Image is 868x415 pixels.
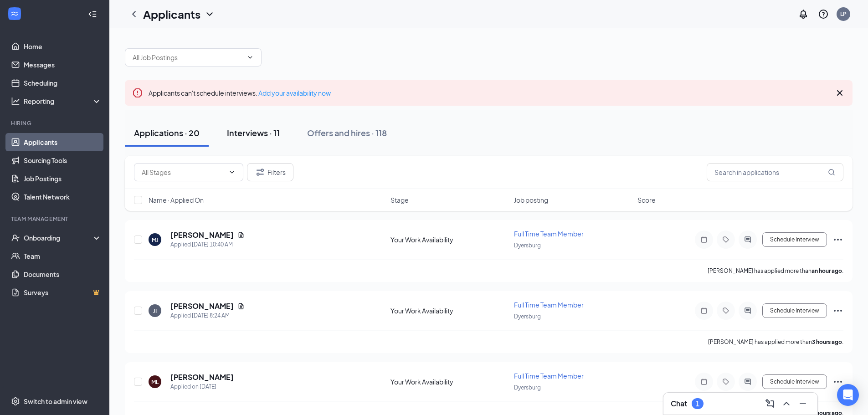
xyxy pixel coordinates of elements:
svg: Tag [720,236,731,243]
div: MJ [152,236,159,244]
span: Applicants can't schedule interviews. [149,89,331,97]
svg: ChevronDown [247,54,254,61]
div: LP [840,10,847,18]
a: Job Postings [24,169,102,188]
input: Search in applications [707,163,843,181]
a: Documents [24,265,102,283]
svg: Tag [720,378,731,385]
button: Schedule Interview [762,374,827,389]
svg: Note [699,236,709,243]
h5: [PERSON_NAME] [170,301,234,311]
svg: ChevronDown [204,9,215,20]
a: Sourcing Tools [24,151,102,169]
svg: Tag [720,307,731,314]
svg: Document [237,302,245,310]
h3: Chat [671,399,687,409]
input: All Job Postings [133,52,243,62]
span: Score [637,195,656,205]
div: Your Work Availability [390,235,508,244]
b: an hour ago [812,267,842,274]
div: Interviews · 11 [227,127,280,138]
span: Name · Applied On [149,195,204,205]
svg: Analysis [11,97,20,106]
div: Applications · 20 [134,127,200,138]
div: Reporting [24,97,102,106]
div: JI [153,307,157,315]
svg: ActiveChat [742,378,753,385]
svg: Notifications [798,9,809,20]
span: Full Time Team Member [514,301,584,309]
a: Add your availability now [258,89,331,97]
svg: Note [699,378,709,385]
div: Your Work Availability [390,306,508,315]
svg: ActiveChat [742,307,753,314]
svg: Settings [11,397,20,406]
a: Talent Network [24,188,102,206]
div: Applied on [DATE] [170,382,234,391]
svg: Filter [255,167,266,178]
a: Team [24,247,102,265]
svg: ComposeMessage [765,398,776,409]
button: Minimize [796,396,810,411]
svg: ChevronUp [781,398,792,409]
div: Onboarding [24,233,94,242]
b: 3 hours ago [812,338,842,345]
svg: ChevronLeft [128,9,139,20]
svg: Error [132,87,143,98]
svg: MagnifyingGlass [828,169,835,176]
div: Applied [DATE] 10:40 AM [170,240,245,249]
div: Applied [DATE] 8:24 AM [170,311,245,320]
div: Open Intercom Messenger [837,384,859,406]
span: Full Time Team Member [514,372,584,380]
h5: [PERSON_NAME] [170,372,234,382]
h5: [PERSON_NAME] [170,230,234,240]
div: ML [151,378,159,386]
button: ChevronUp [779,396,794,411]
span: Full Time Team Member [514,230,584,238]
svg: Ellipses [832,234,843,245]
svg: ChevronDown [228,169,236,176]
button: Schedule Interview [762,232,827,247]
svg: Ellipses [832,376,843,387]
h1: Applicants [143,6,200,22]
svg: ActiveChat [742,236,753,243]
div: 1 [696,400,699,408]
span: Dyersburg [514,313,541,320]
button: Schedule Interview [762,303,827,318]
div: Offers and hires · 118 [307,127,387,138]
a: Home [24,37,102,56]
span: Stage [390,195,409,205]
svg: Minimize [797,398,808,409]
div: Switch to admin view [24,397,87,406]
a: SurveysCrown [24,283,102,302]
span: Dyersburg [514,242,541,249]
input: All Stages [142,167,225,177]
svg: WorkstreamLogo [10,9,19,18]
span: Job posting [514,195,548,205]
svg: Ellipses [832,305,843,316]
button: ComposeMessage [763,396,777,411]
a: Scheduling [24,74,102,92]
p: [PERSON_NAME] has applied more than . [708,338,843,346]
a: Messages [24,56,102,74]
div: Team Management [11,215,100,223]
svg: UserCheck [11,233,20,242]
div: Hiring [11,119,100,127]
svg: Document [237,231,245,239]
button: Filter Filters [247,163,293,181]
a: Applicants [24,133,102,151]
svg: Collapse [88,10,97,19]
svg: Cross [834,87,845,98]
svg: QuestionInfo [818,9,829,20]
svg: Note [699,307,709,314]
span: Dyersburg [514,384,541,391]
p: [PERSON_NAME] has applied more than . [708,267,843,275]
div: Your Work Availability [390,377,508,386]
